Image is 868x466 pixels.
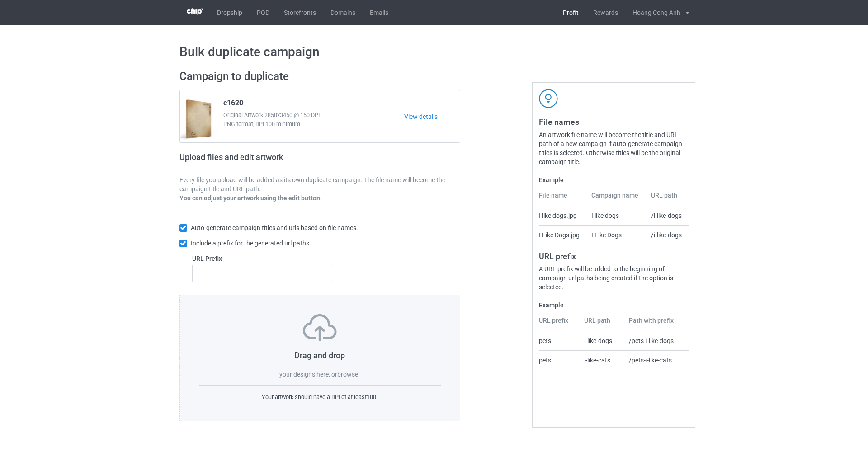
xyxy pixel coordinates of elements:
[539,301,689,310] label: Example
[579,331,624,350] td: i-like-dogs
[646,206,689,225] td: /i-like-dogs
[624,316,689,331] th: Path with prefix
[262,394,377,400] span: Your artwork should have a DPI of at least 100 .
[539,331,580,350] td: pets
[539,206,586,225] td: I like dogs.jpg
[279,371,337,378] span: your designs here, or
[187,8,203,15] img: 3d383065fc803cdd16c62507c020ddf8.png
[179,152,348,169] h2: Upload files and edit artwork
[586,206,646,225] td: I like dogs
[646,191,689,206] th: URL path
[191,224,358,231] span: Auto-generate campaign titles and urls based on file names.
[539,89,558,108] img: svg+xml;base64,PD94bWwgdmVyc2lvbj0iMS4wIiBlbmNvZGluZz0iVVRGLTgiPz4KPHN2ZyB3aWR0aD0iNDJweCIgaGVpZ2...
[179,44,689,60] h1: Bulk duplicate campaign
[539,191,586,206] th: File name
[358,371,360,378] span: .
[404,112,460,121] a: View details
[179,194,322,202] b: You can adjust your artwork using the edit button.
[624,331,689,350] td: /pets-i-like-dogs
[539,316,580,331] th: URL prefix
[579,350,624,370] td: i-like-cats
[179,70,461,84] h2: Campaign to duplicate
[539,251,689,261] h3: URL prefix
[337,371,358,378] label: browse
[191,240,311,247] span: Include a prefix for the generated url paths.
[199,350,441,360] h3: Drag and drop
[539,350,580,370] td: pets
[539,117,689,127] h3: File names
[539,130,689,166] div: An artwork file name will become the title and URL path of a new campaign if auto-generate campai...
[192,254,333,263] label: URL Prefix
[223,120,405,129] span: PNG format, DPI 100 minimum
[625,1,680,24] div: Hoang Cong Anh
[223,111,405,120] span: Original Artwork 2850x3450 @ 150 DPI
[586,191,646,206] th: Campaign name
[646,225,689,245] td: /i-like-dogs
[539,264,689,292] div: A URL prefix will be added to the beginning of campaign url paths being created if the option is ...
[303,314,337,341] img: svg+xml;base64,PD94bWwgdmVyc2lvbj0iMS4wIiBlbmNvZGluZz0iVVRGLTgiPz4KPHN2ZyB3aWR0aD0iNzVweCIgaGVpZ2...
[624,350,689,370] td: /pets-i-like-cats
[586,225,646,245] td: I Like Dogs
[539,175,689,184] label: Example
[539,225,586,245] td: I Like Dogs.jpg
[179,175,461,193] p: Every file you upload will be added as its own duplicate campaign. The file name will become the ...
[579,316,624,331] th: URL path
[223,99,243,111] span: c1620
